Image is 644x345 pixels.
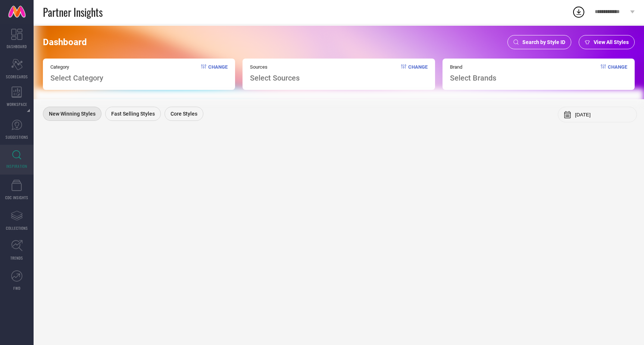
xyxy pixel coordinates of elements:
span: View All Styles [594,39,629,45]
input: Select month [575,112,631,117]
span: Dashboard [43,37,87,47]
span: Search by Style ID [522,39,565,45]
span: Change [208,64,228,82]
span: COLLECTIONS [6,225,28,231]
span: New Winning Styles [49,111,96,117]
span: Select Brands [450,73,496,82]
span: WORKSPACE [7,101,27,107]
span: Fast Selling Styles [111,111,155,117]
span: TRENDS [10,255,23,261]
span: SCORECARDS [6,74,28,79]
span: INSPIRATION [6,163,27,169]
span: Select Category [50,73,103,82]
div: Open download list [572,5,585,19]
span: Select Sources [250,73,300,82]
span: Category [50,64,103,70]
span: CDC INSIGHTS [5,195,28,200]
span: Sources [250,64,300,70]
span: FWD [13,285,21,291]
span: Core Styles [171,111,197,117]
span: Brand [450,64,496,70]
span: Change [408,64,428,82]
span: SUGGESTIONS [6,134,28,140]
span: Partner Insights [43,4,103,20]
span: Change [608,64,627,82]
span: DASHBOARD [7,44,27,49]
